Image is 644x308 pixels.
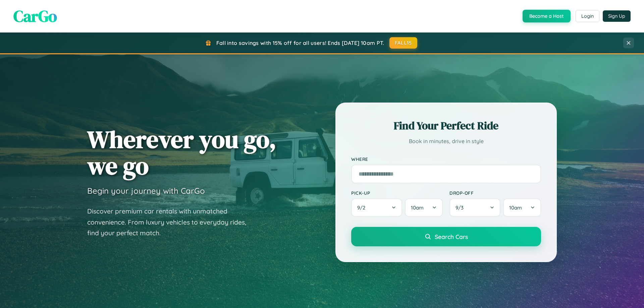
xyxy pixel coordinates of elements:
[523,10,571,22] button: Become a Host
[411,204,424,211] span: 10am
[87,186,205,196] h3: Begin your journey with CarGo
[351,156,541,162] label: Where
[449,190,541,196] label: Drop-off
[351,190,443,196] label: Pick-up
[503,198,541,217] button: 10am
[13,5,57,27] span: CarGo
[449,198,500,217] button: 9/3
[435,233,468,240] span: Search Cars
[351,118,541,133] h2: Find Your Perfect Ride
[351,198,402,217] button: 9/2
[603,10,631,22] button: Sign Up
[455,204,467,211] span: 9 / 3
[357,204,369,211] span: 9 / 2
[405,198,443,217] button: 10am
[87,206,255,239] p: Discover premium car rentals with unmatched convenience. From luxury vehicles to everyday rides, ...
[351,136,541,146] p: Book in minutes, drive in style
[509,204,522,211] span: 10am
[576,10,599,22] button: Login
[87,126,276,179] h1: Wherever you go, we go
[389,37,418,49] button: FALL15
[351,227,541,246] button: Search Cars
[216,40,384,46] span: Fall into savings with 15% off for all users! Ends [DATE] 10am PT.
